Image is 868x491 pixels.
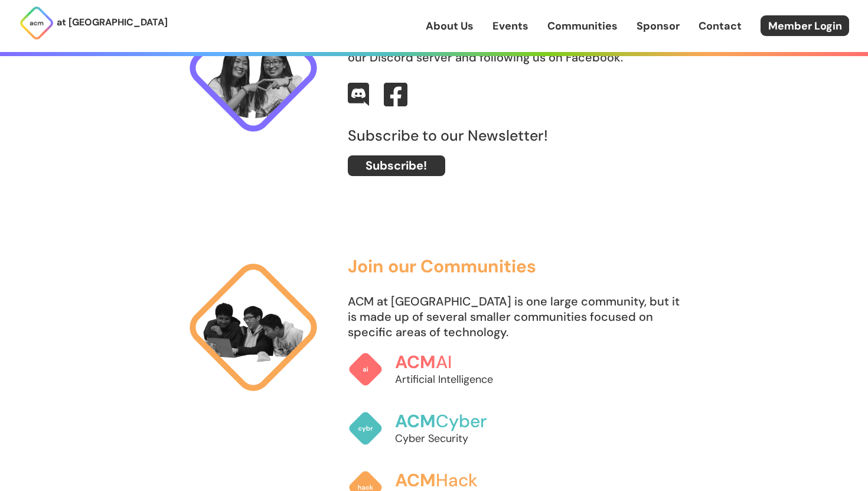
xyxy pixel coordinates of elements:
[57,15,168,30] p: at [GEOGRAPHIC_DATA]
[426,18,474,34] a: About Us
[348,256,686,276] h3: Join our Communities
[348,128,686,144] label: Subscribe to our Newsletter!
[395,409,436,433] span: ACM
[395,350,436,373] span: ACM
[384,83,407,106] img: Facebook Logo
[395,352,519,372] h3: AI
[348,83,369,106] img: Discord Logo
[348,352,383,387] img: ACM AI
[395,411,519,431] h3: Cyber
[637,18,680,34] a: Sponsor
[761,15,849,36] a: Member Login
[395,470,519,490] h3: Hack
[348,399,519,458] a: ACMCyberCyber Security
[19,5,54,41] img: ACM Logo
[492,18,528,34] a: Events
[348,340,519,399] a: ACMAIArtificial Intelligence
[348,155,445,176] a: Subscribe!
[348,294,686,340] p: ACM at [GEOGRAPHIC_DATA] is one large community, but it is made up of several smaller communities...
[547,18,618,34] a: Communities
[348,411,383,446] img: ACM Cyber
[699,18,742,34] a: Contact
[19,5,168,41] a: at [GEOGRAPHIC_DATA]
[395,431,519,446] p: Cyber Security
[395,372,519,387] p: Artificial Intelligence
